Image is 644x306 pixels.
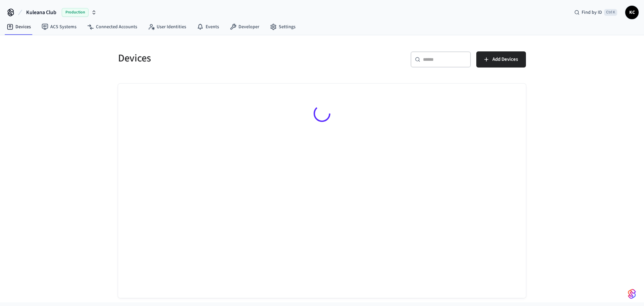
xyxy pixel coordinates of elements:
[582,9,602,16] span: Find by ID
[265,21,301,33] a: Settings
[36,21,82,33] a: ACS Systems
[224,21,265,33] a: Developer
[604,9,617,16] span: Ctrl K
[492,55,518,64] span: Add Devices
[625,6,639,19] button: KC
[118,51,318,65] h5: Devices
[626,6,638,18] span: KC
[62,8,89,17] span: Production
[192,21,224,33] a: Events
[26,8,56,16] span: Kuleana Club
[569,6,623,18] div: Find by IDCtrl K
[143,21,192,33] a: User Identities
[82,21,143,33] a: Connected Accounts
[1,21,36,33] a: Devices
[476,51,526,68] button: Add Devices
[628,289,636,299] img: SeamLogoGradient.69752ec5.svg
